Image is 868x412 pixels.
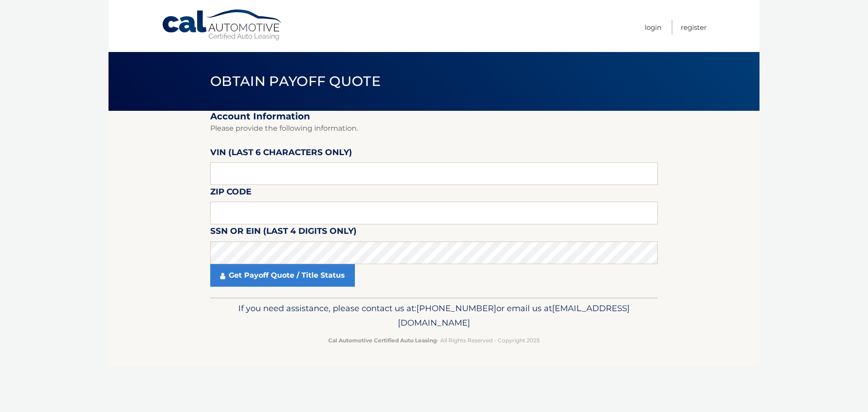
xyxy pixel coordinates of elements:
p: If you need assistance, please contact us at: or email us at [216,301,652,330]
span: Obtain Payoff Quote [210,73,381,90]
a: Get Payoff Quote / Title Status [210,264,355,287]
h2: Account Information [210,111,658,122]
p: - All Rights Reserved - Copyright 2025 [216,336,652,345]
a: Cal Automotive [161,9,283,41]
label: SSN or EIN (last 4 digits only) [210,224,357,241]
p: Please provide the following information. [210,122,658,135]
a: Login [645,20,661,35]
span: [PHONE_NUMBER] [416,303,496,313]
label: Zip Code [210,185,251,202]
label: VIN (last 6 characters only) [210,146,352,162]
strong: Cal Automotive Certified Auto Leasing [328,337,437,344]
a: Register [681,20,707,35]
